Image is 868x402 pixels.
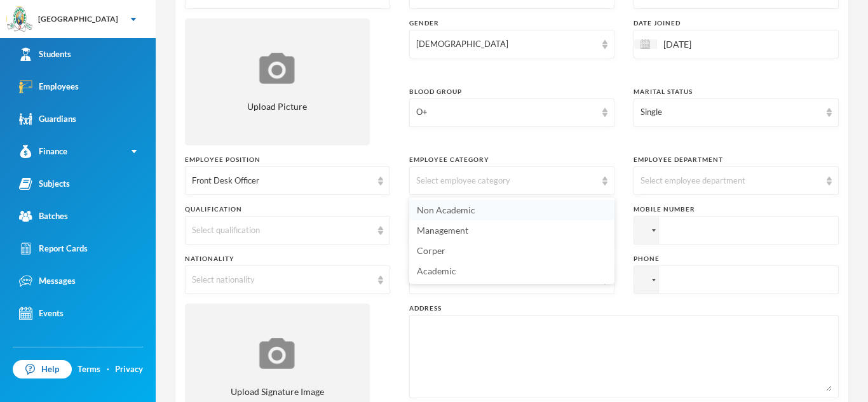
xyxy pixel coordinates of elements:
span: Academic [417,265,456,276]
span: Management [417,225,468,236]
div: Guardians [19,112,76,126]
img: upload [256,51,298,86]
input: Select date [657,37,764,51]
div: Gender [409,18,614,28]
span: Corper [417,245,445,256]
div: Students [19,48,71,61]
span: Non Academic [417,204,475,215]
div: Report Cards [19,242,88,255]
img: upload [256,336,298,371]
div: Messages [19,274,76,288]
div: [GEOGRAPHIC_DATA] [38,13,118,25]
div: Employee Category [409,155,614,164]
div: Single [641,106,820,119]
div: Qualification [185,204,390,214]
div: Employees [19,80,79,93]
div: Marital Status [634,87,839,97]
div: Subjects [19,177,70,191]
div: O+ [416,106,596,119]
a: Terms [78,363,100,376]
span: Upload Signature Image [231,385,324,398]
div: Employee Position [185,155,390,164]
div: Date Joined [634,18,839,28]
span: Upload Picture [247,100,307,113]
div: Finance [19,145,67,158]
div: Select nationality [192,274,372,286]
div: Employee Department [634,155,839,164]
div: [DEMOGRAPHIC_DATA] [416,38,596,51]
div: Events [19,307,64,320]
img: logo [7,7,32,32]
div: · [107,363,109,376]
div: Blood Group [409,87,614,97]
div: Mobile Number [634,204,839,214]
div: Select employee department [641,175,820,187]
div: Nationality [185,254,390,264]
a: Privacy [115,363,143,376]
div: Front Desk Officer [192,175,372,187]
div: Select employee category [416,175,596,187]
div: Phone [634,254,839,264]
div: Address [409,304,839,313]
div: Batches [19,210,68,223]
div: Select qualification [192,224,372,237]
a: Help [13,360,72,379]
